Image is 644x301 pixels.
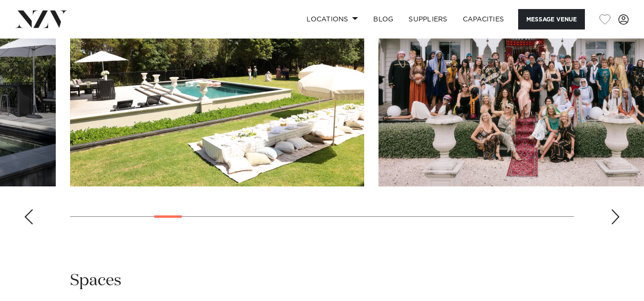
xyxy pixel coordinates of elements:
img: nzv-logo.png [15,10,67,28]
a: BLOG [366,9,401,29]
a: SUPPLIERS [401,9,455,29]
button: Message Venue [518,9,585,29]
h2: Spaces [70,270,122,291]
a: Capacities [455,9,512,29]
a: Locations [299,9,366,29]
